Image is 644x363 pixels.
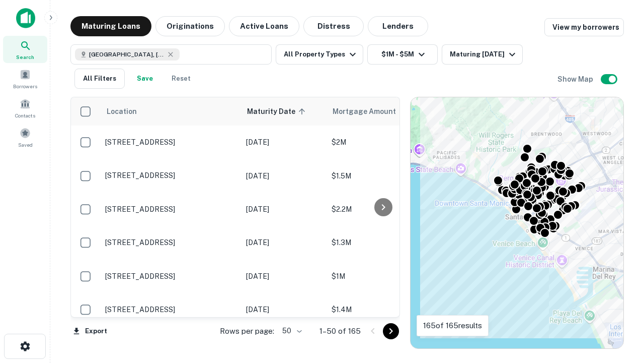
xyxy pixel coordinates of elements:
span: Saved [18,141,33,149]
a: Search [3,36,47,63]
p: [STREET_ADDRESS] [105,272,236,281]
button: Maturing Loans [70,16,151,36]
div: 0 0 [411,97,623,348]
p: $1.3M [332,237,432,248]
img: capitalize-icon.png [16,8,35,28]
button: [GEOGRAPHIC_DATA], [GEOGRAPHIC_DATA], [GEOGRAPHIC_DATA] [70,44,272,65]
h6: Show Map [557,74,595,85]
p: [DATE] [246,170,321,181]
p: Rows per page: [220,325,274,337]
p: [DATE] [246,271,321,282]
p: [STREET_ADDRESS] [105,138,236,147]
p: [STREET_ADDRESS] [105,205,236,214]
span: Maturity Date [247,105,308,117]
span: Search [16,53,34,61]
p: [STREET_ADDRESS] [105,238,236,247]
span: [GEOGRAPHIC_DATA], [GEOGRAPHIC_DATA], [GEOGRAPHIC_DATA] [89,50,165,59]
th: Maturity Date [241,97,327,126]
p: [DATE] [246,304,321,315]
button: Originations [155,16,225,36]
p: [DATE] [246,204,321,215]
button: Reset [165,69,197,89]
a: View my borrowers [544,18,624,36]
p: $1.5M [332,170,432,181]
p: [STREET_ADDRESS] [105,305,236,314]
button: Maturing [DATE] [442,44,523,65]
p: [STREET_ADDRESS] [105,171,236,180]
p: $1.4M [332,304,432,315]
button: Export [70,324,110,339]
button: Lenders [368,16,428,36]
p: 165 of 165 results [423,320,482,332]
span: Mortgage Amount [333,105,409,117]
iframe: Chat Widget [594,282,644,331]
button: Go to next page [383,323,399,339]
div: 50 [278,324,303,338]
button: All Property Types [276,44,363,65]
button: Active Loans [229,16,299,36]
p: $2M [332,137,432,148]
button: $1M - $5M [367,44,438,65]
a: Contacts [3,94,47,122]
a: Saved [3,124,47,151]
div: Maturing [DATE] [450,48,518,60]
th: Location [100,97,241,126]
span: Location [106,105,137,117]
button: Save your search to get updates of matches that match your search criteria. [129,69,161,89]
span: Contacts [15,111,35,119]
span: Borrowers [13,82,37,90]
p: 1–50 of 165 [319,325,361,337]
button: Distress [303,16,364,36]
p: $2.2M [332,204,432,215]
th: Mortgage Amount [327,97,437,126]
p: [DATE] [246,137,321,148]
button: All Filters [74,69,125,89]
p: $1M [332,271,432,282]
a: Borrowers [3,65,47,92]
p: [DATE] [246,237,321,248]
